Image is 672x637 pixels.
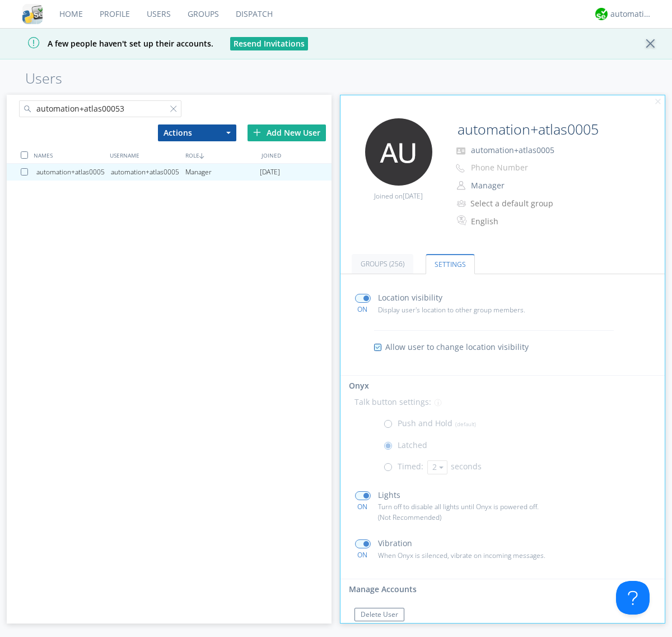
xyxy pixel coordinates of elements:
button: Manager [467,178,579,193]
a: Groups (256) [352,254,413,274]
img: icon-alert-users-thin-outline.svg [457,196,468,211]
div: USERNAME [107,147,183,163]
span: [DATE] [403,191,423,201]
span: Joined on [374,191,423,201]
p: When Onyx is silenced, vibrate on incoming messages. [378,550,564,561]
p: Location visibility [378,292,442,304]
div: Add New User [248,124,326,141]
span: A few people haven't set up their accounts. [8,38,213,49]
img: person-outline.svg [457,181,465,190]
img: 373638.png [365,118,432,186]
input: Name [453,118,634,141]
p: Display user's location to other group members. [378,304,564,315]
iframe: Toggle Customer Support [616,581,650,615]
button: Actions [158,124,236,141]
p: Lights [378,489,400,501]
div: Manager [185,164,260,181]
div: ON [350,502,375,511]
img: cancel.svg [654,98,662,106]
div: automation+atlas0005 [36,164,111,181]
div: automation+atlas [610,8,652,20]
img: cddb5a64eb264b2086981ab96f4c1ba7 [22,4,43,24]
div: NAMES [31,147,106,163]
div: JOINED [259,147,334,163]
p: Vibration [378,537,412,550]
p: (Not Recommended) [378,512,564,523]
img: In groups with Translation enabled, this user's messages will be automatically translated to and ... [457,214,468,227]
p: Turn off to disable all lights until Onyx is powered off. [378,501,564,512]
button: Delete User [354,608,404,621]
button: Resend Invitations [230,37,308,50]
div: ROLE [183,147,258,163]
span: Allow user to change location visibility [385,341,529,353]
div: English [471,216,564,227]
input: Search users [19,100,181,117]
img: plus.svg [253,128,261,136]
span: automation+atlas0005 [471,145,554,155]
div: Select a default group [470,198,564,209]
img: phone-outline.svg [456,164,465,173]
div: ON [350,550,375,560]
span: [DATE] [260,164,280,181]
div: automation+atlas0005 [111,164,185,181]
a: Settings [426,254,475,274]
a: automation+atlas0005automation+atlas0005Manager[DATE] [7,164,332,181]
img: d2d01cd9b4174d08988066c6d424eccd [595,8,608,20]
div: ON [350,304,375,314]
